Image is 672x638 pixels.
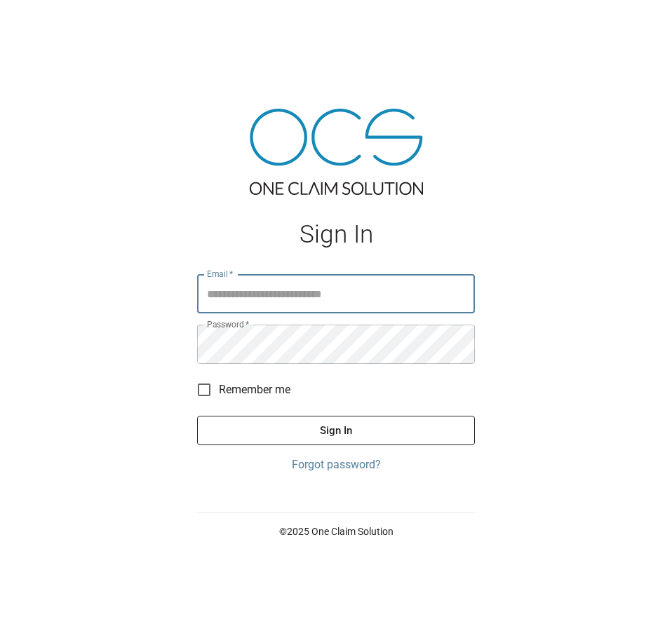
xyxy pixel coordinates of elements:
[197,416,475,445] button: Sign In
[17,8,73,36] img: ocs-logo-white-transparent.png
[219,381,290,398] span: Remember me
[197,524,475,538] p: © 2025 One Claim Solution
[250,109,423,195] img: ocs-logo-tra.png
[197,220,475,249] h1: Sign In
[197,456,475,473] a: Forgot password?
[207,318,249,330] label: Password
[207,268,234,280] label: Email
